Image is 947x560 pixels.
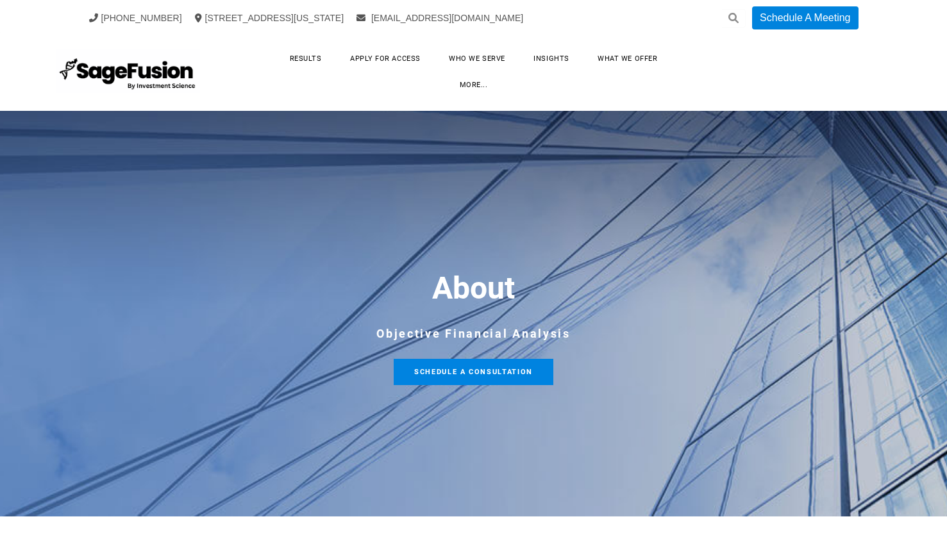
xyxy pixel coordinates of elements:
font: About [432,270,515,306]
img: SageFusion | Intelligent Investment Management [56,49,200,94]
a: [STREET_ADDRESS][US_STATE] [195,13,344,23]
a: Results [277,49,335,69]
a: [EMAIL_ADDRESS][DOMAIN_NAME] [356,13,523,23]
span: Objective Financial Analysis [376,327,571,340]
a: more... [447,75,501,95]
a: Apply for Access [337,49,433,69]
a: [PHONE_NUMBER] [89,13,182,23]
a: What We Offer [585,49,670,69]
a: Schedule A Meeting [752,6,858,29]
a: Schedule a Consultation [394,359,553,385]
a: Insights [521,49,582,69]
a: Who We Serve [436,49,518,69]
